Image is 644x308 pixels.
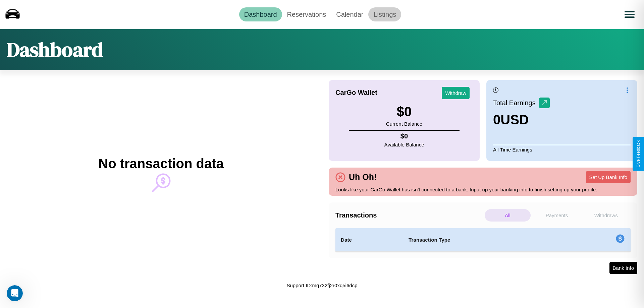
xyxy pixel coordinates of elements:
button: Bank Info [609,262,637,274]
a: Dashboard [239,7,282,21]
h3: 0 USD [493,112,550,127]
iframe: Intercom live chat [7,285,23,301]
a: Listings [368,7,401,21]
h1: Dashboard [7,36,103,63]
h2: No transaction data [98,156,223,171]
p: Current Balance [386,119,422,128]
p: All [485,209,531,222]
table: simple table [335,228,631,252]
button: Set Up Bank Info [586,171,631,183]
button: Withdraw [442,87,470,99]
p: Looks like your CarGo Wallet has isn't connected to a bank. Input up your banking info to finish ... [335,185,631,194]
div: Give Feedback [636,140,641,168]
p: Available Balance [384,140,424,149]
h4: Transactions [335,211,483,219]
h4: Date [341,236,398,244]
a: Reservations [282,7,331,21]
h4: Transaction Type [409,236,561,244]
p: Payments [534,209,580,222]
button: Open menu [620,5,639,24]
p: Withdraws [583,209,629,222]
p: Total Earnings [493,97,539,109]
h4: $ 0 [384,132,424,140]
p: All Time Earnings [493,145,631,154]
a: Calendar [331,7,368,21]
p: Support ID: mg732fj2r0xq5i6dcp [287,281,358,290]
h4: Uh Oh! [345,172,380,182]
h4: CarGo Wallet [335,89,377,97]
h3: $ 0 [386,104,422,119]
